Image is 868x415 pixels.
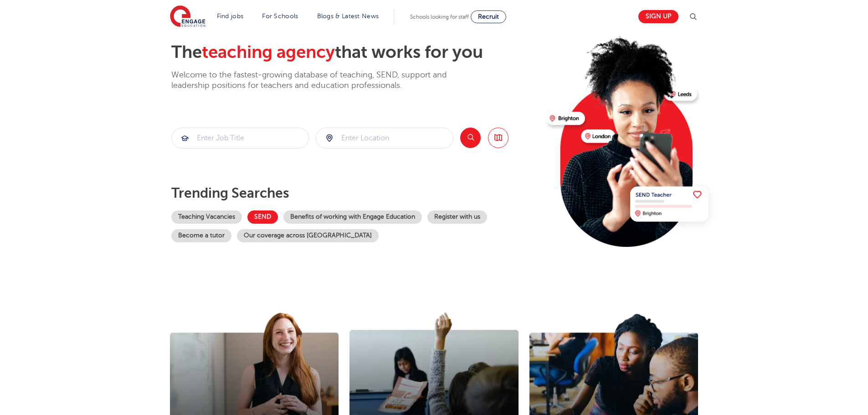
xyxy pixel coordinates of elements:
[478,13,499,20] span: Recruit
[237,229,379,242] a: Our coverage across [GEOGRAPHIC_DATA]
[410,14,469,20] span: Schools looking for staff
[638,10,678,23] a: Sign up
[471,10,506,23] a: Recruit
[171,185,539,201] p: Trending searches
[316,128,453,148] input: Submit
[171,128,309,149] div: Submit
[317,13,379,20] a: Blogs & Latest News
[172,128,308,148] input: Submit
[247,210,278,224] a: SEND
[217,13,244,20] a: Find jobs
[460,128,481,148] button: Search
[171,70,472,91] p: Welcome to the fastest-growing database of teaching, SEND, support and leadership positions for t...
[171,229,231,242] a: Become a tutor
[170,5,205,28] img: Engage Education
[262,13,298,20] a: For Schools
[171,210,242,224] a: Teaching Vacancies
[283,210,422,224] a: Benefits of working with Engage Education
[427,210,487,224] a: Register with us
[171,42,539,63] h2: The that works for you
[316,128,453,149] div: Submit
[202,42,335,62] span: teaching agency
